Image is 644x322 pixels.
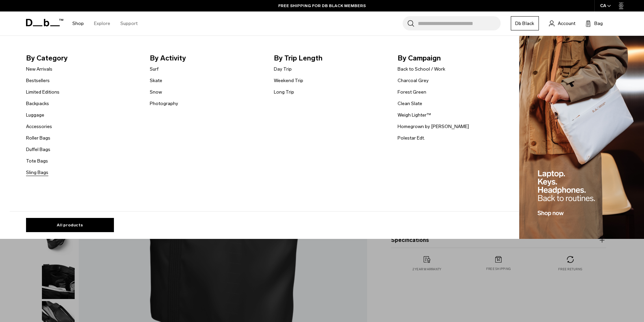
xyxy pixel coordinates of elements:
a: Snow [150,89,162,96]
a: Backpacks [26,100,49,107]
a: Luggage [26,112,44,119]
a: Skate [150,77,162,84]
a: Accessories [26,123,52,130]
span: Bag [594,20,603,27]
span: By Trip Length [274,53,387,64]
a: Long Trip [274,89,294,96]
span: By Activity [150,53,263,64]
a: Weekend Trip [274,77,303,84]
a: Homegrown by [PERSON_NAME] [398,123,469,130]
a: Tote Bags [26,157,48,165]
a: Clean Slate [398,100,422,107]
a: All products [26,218,114,232]
a: Photography [150,100,178,107]
a: Sling Bags [26,169,48,176]
nav: Main Navigation [67,11,143,35]
a: Surf [150,66,159,73]
a: Duffel Bags [26,146,50,153]
a: Db Black [511,16,539,30]
a: Limited Editions [26,89,59,96]
a: Day Trip [274,66,292,73]
a: FREE SHIPPING FOR DB BLACK MEMBERS [278,3,366,9]
a: Weigh Lighter™ [398,112,431,119]
a: New Arrivals [26,66,52,73]
button: Bag [586,19,603,27]
a: Charcoal Grey [398,77,429,84]
a: Roller Bags [26,134,50,142]
a: Polestar Edt. [398,134,425,142]
a: Account [549,19,575,27]
span: By Campaign [398,53,511,64]
a: Back to School / Work [398,66,445,73]
span: Account [558,20,575,27]
a: Shop [72,11,84,35]
a: Explore [94,11,110,35]
a: Support [120,11,138,35]
span: By Category [26,53,139,64]
a: Bestsellers [26,77,50,84]
a: Forest Green [398,89,426,96]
